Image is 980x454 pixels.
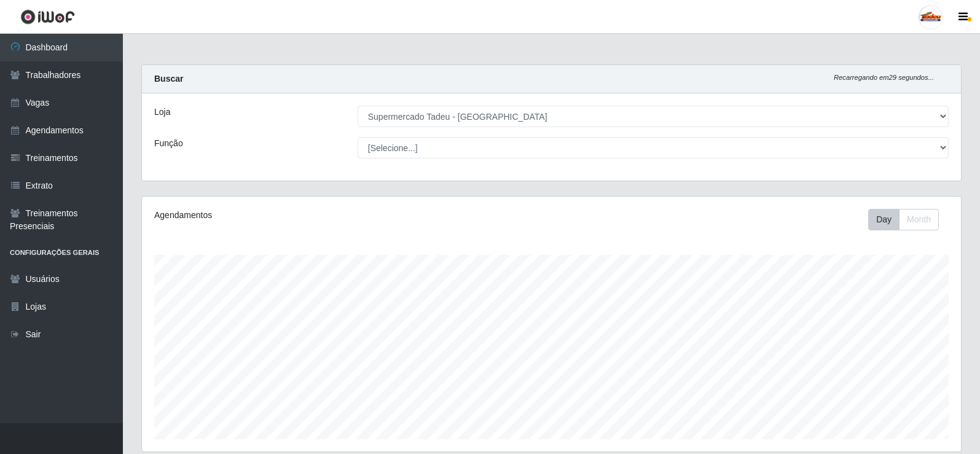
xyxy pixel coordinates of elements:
[834,74,934,81] i: Recarregando em 29 segundos...
[154,137,183,150] label: Função
[868,209,939,230] div: First group
[20,9,75,25] img: CoreUI Logo
[868,209,900,230] button: Day
[154,209,474,222] div: Agendamentos
[154,74,183,84] strong: Buscar
[868,209,949,230] div: Toolbar with button groups
[154,106,170,119] label: Loja
[899,209,939,230] button: Month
